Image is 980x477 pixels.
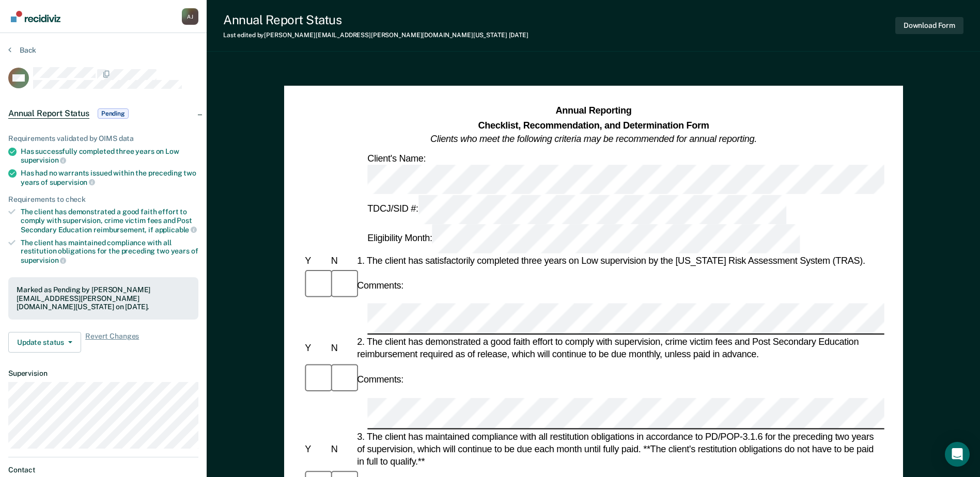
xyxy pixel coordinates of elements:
[355,373,406,386] div: Comments:
[182,8,198,25] button: Profile dropdown button
[430,134,757,144] em: Clients who meet the following criteria may be recommended for annual reporting.
[223,12,528,27] div: Annual Report Status
[509,31,528,39] span: [DATE]
[8,45,36,55] button: Back
[8,195,198,204] div: Requirements to check
[8,134,198,143] div: Requirements validated by OIMS data
[303,255,329,267] div: Y
[11,11,60,22] img: Recidiviz
[8,332,81,353] button: Update status
[17,285,190,311] div: Marked as Pending by [PERSON_NAME][EMAIL_ADDRESS][PERSON_NAME][DOMAIN_NAME][US_STATE] on [DATE].
[355,430,884,468] div: 3. The client has maintained compliance with all restitution obligations in accordance to PD/POP-...
[21,169,198,186] div: Has had no warrants issued within the preceding two years of
[98,108,129,119] span: Pending
[21,147,198,165] div: Has successfully completed three years on Low
[303,443,329,455] div: Y
[365,224,802,253] div: Eligibility Month:
[365,195,788,224] div: TDCJ/SID #:
[182,8,198,25] div: A J
[8,369,198,378] dt: Supervision
[8,466,198,474] dt: Contact
[50,178,95,186] span: supervision
[355,336,884,361] div: 2. The client has demonstrated a good faith effort to comply with supervision, crime victim fees ...
[21,256,66,264] span: supervision
[329,255,354,267] div: N
[21,239,198,265] div: The client has maintained compliance with all restitution obligations for the preceding two years of
[21,208,198,234] div: The client has demonstrated a good faith effort to comply with supervision, crime victim fees and...
[555,106,631,116] strong: Annual Reporting
[8,108,89,119] span: Annual Report Status
[85,332,139,353] span: Revert Changes
[21,156,66,164] span: supervision
[895,17,963,34] button: Download Form
[478,120,709,130] strong: Checklist, Recommendation, and Determination Form
[355,279,406,292] div: Comments:
[355,255,884,267] div: 1. The client has satisfactorily completed three years on Low supervision by the [US_STATE] Risk ...
[329,342,354,355] div: N
[329,443,354,455] div: N
[945,442,970,467] div: Open Intercom Messenger
[303,342,329,355] div: Y
[223,31,528,39] div: Last edited by [PERSON_NAME][EMAIL_ADDRESS][PERSON_NAME][DOMAIN_NAME][US_STATE]
[155,226,197,234] span: applicable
